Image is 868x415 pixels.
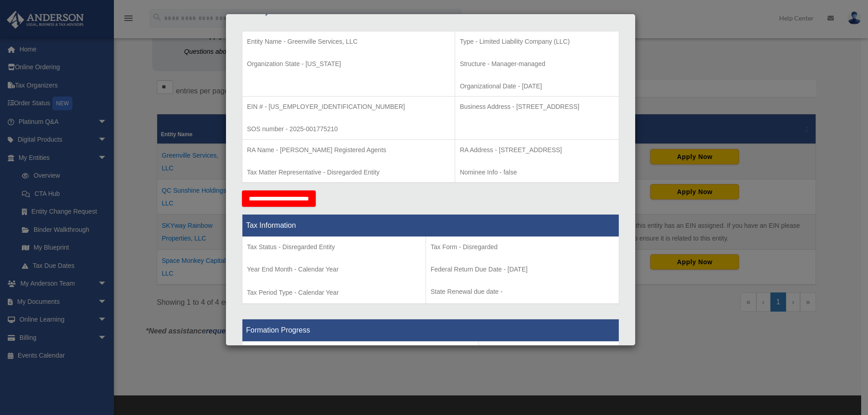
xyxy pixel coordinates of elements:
th: Tax Information [242,215,619,237]
p: Business Address - [STREET_ADDRESS] [460,101,614,113]
p: SOS number - 2025-001775210 [247,123,450,135]
p: Tax Matter Representative - Disregarded Entity [247,167,450,178]
td: Tax Period Type - Calendar Year [242,237,426,304]
p: Type - Limited Liability Company (LLC) [460,36,614,47]
p: Structure - Manager-managed [460,58,614,70]
p: Federal Return Due Date - [DATE] [431,264,614,275]
p: Nominee Info - false [460,167,614,178]
p: RA Name - [PERSON_NAME] Registered Agents [247,144,450,156]
p: Tax Status - Disregarded Entity [247,241,421,253]
p: Organization State - [US_STATE] [247,58,450,70]
th: Formation Progress [242,319,619,342]
p: Tax Form - Disregarded [431,241,614,253]
p: Year End Month - Calendar Year [247,264,421,275]
p: Entity Name - Greenville Services, LLC [247,36,450,47]
p: EIN # - [US_EMPLOYER_IDENTIFICATION_NUMBER] [247,101,450,113]
p: State Renewal due date - [431,286,614,297]
p: RA Address - [STREET_ADDRESS] [460,144,614,156]
p: Organizational Date - [DATE] [460,81,614,92]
